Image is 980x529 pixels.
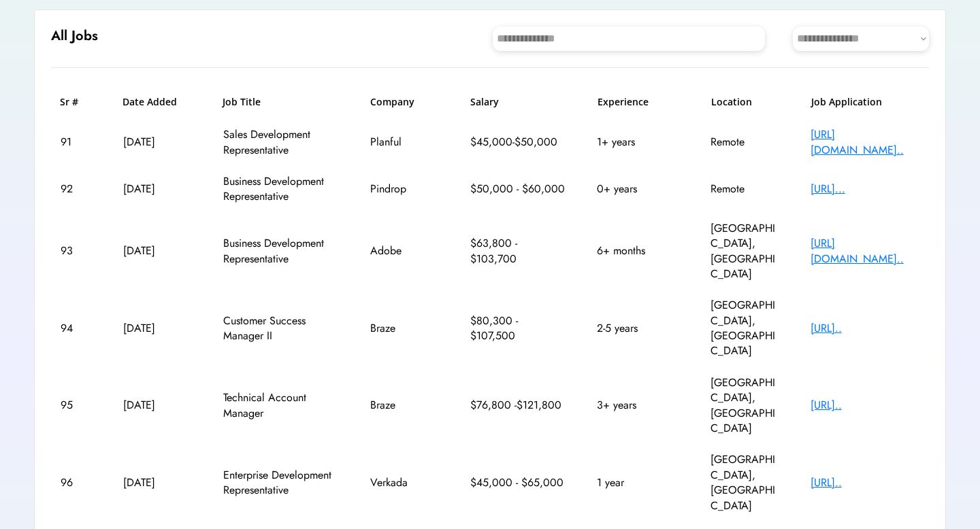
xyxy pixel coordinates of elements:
div: $63,800 - $103,700 [470,236,566,267]
div: Planful [370,135,438,150]
h6: All Jobs [51,27,98,46]
div: 91 [61,135,91,150]
div: 95 [61,398,91,413]
div: [GEOGRAPHIC_DATA], [GEOGRAPHIC_DATA] [710,298,779,359]
div: [URL].. [811,321,919,336]
div: Remote [710,182,779,197]
div: 1 year [597,475,679,490]
h6: Location [711,95,779,109]
h6: Salary [470,95,566,109]
div: 0+ years [597,182,679,197]
div: 2-5 years [597,321,679,336]
div: [DATE] [123,321,191,336]
div: [DATE] [123,135,191,150]
div: [URL][DOMAIN_NAME].. [811,236,919,267]
div: Technical Account Manager [223,390,339,421]
div: 93 [61,243,91,258]
h6: Sr # [60,95,91,109]
div: 6+ months [597,243,679,258]
div: Business Development Representative [223,174,339,205]
div: [URL][DOMAIN_NAME].. [811,127,919,158]
h6: Job Application [811,95,920,109]
div: Enterprise Development Representative [223,468,339,498]
div: 96 [61,475,91,490]
div: $45,000-$50,000 [470,135,566,150]
div: $50,000 - $60,000 [470,182,566,197]
div: [GEOGRAPHIC_DATA], [GEOGRAPHIC_DATA] [710,221,779,282]
div: [DATE] [123,398,191,413]
div: [URL]... [811,182,919,197]
h6: Date Added [122,95,191,109]
div: [GEOGRAPHIC_DATA], [GEOGRAPHIC_DATA] [710,375,779,437]
div: Sales Development Representative [223,127,339,158]
div: Braze [370,398,438,413]
h6: Job Title [223,95,261,109]
h6: Experience [598,95,679,109]
div: [DATE] [123,475,191,490]
div: $80,300 - $107,500 [470,313,566,344]
div: [URL].. [811,398,919,413]
div: Business Development Representative [223,236,339,267]
div: 94 [61,321,91,336]
div: Pindrop [370,182,438,197]
div: Braze [370,321,438,336]
div: Verkada [370,475,438,490]
div: $76,800 -$121,800 [470,398,566,413]
div: Customer Success Manager II [223,313,339,344]
div: Remote [710,135,779,150]
div: 3+ years [597,398,679,413]
h6: Company [370,95,438,109]
div: [URL].. [811,475,919,490]
div: $45,000 - $65,000 [470,475,566,490]
div: 1+ years [597,135,679,150]
div: [DATE] [123,182,191,197]
div: [GEOGRAPHIC_DATA], [GEOGRAPHIC_DATA] [710,452,779,513]
div: 92 [61,182,91,197]
div: [DATE] [123,243,191,258]
div: Adobe [370,243,438,258]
